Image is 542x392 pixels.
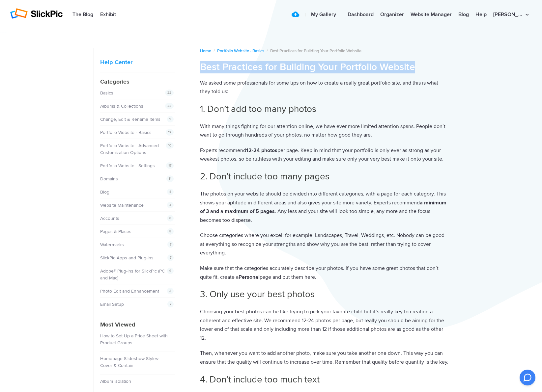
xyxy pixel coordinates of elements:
[100,90,113,96] a: Basics
[166,142,174,149] span: 10
[100,229,131,234] a: Pages & Places
[100,242,124,248] a: Watermarks
[200,231,449,257] p: Choose categories where you excel: for example, Landscapes, Travel, Weddings, etc. Nobody can be ...
[100,163,155,169] a: Portfolio Website - Settings
[167,241,174,248] span: 7
[167,254,174,261] span: 7
[214,48,215,54] span: /
[200,48,211,54] a: Home
[200,190,449,224] p: The photos on your website should be divided into different categories, with a page for each cate...
[167,116,174,122] span: 9
[239,274,260,280] strong: Personal
[200,264,449,281] p: Make sure that the categories accurately describe your photos. If you have some great photos that...
[200,122,449,140] p: With many things fighting for our attention online, we have ever more limited attention spans. Pe...
[200,288,449,301] h2: 3. Only use your best photos
[167,301,174,307] span: 7
[165,103,174,109] span: 22
[100,288,159,294] a: Photo Edit and Enhancement
[100,77,175,86] h4: Categories
[100,103,143,109] a: Albums & Collections
[100,189,109,195] a: Blog
[100,255,154,261] a: SlickPic Apps and Plug-ins
[200,103,449,116] h2: 1. Don’t add too many photos
[200,79,449,96] p: We asked some professionals for some tips on how to create a really great portfolio site, and thi...
[167,268,174,274] span: 6
[100,117,160,122] a: Change, Edit & Rename Items
[100,59,132,66] a: Help Center
[167,228,174,235] span: 8
[165,90,174,96] span: 22
[200,61,449,73] h1: Best Practices for Building Your Portfolio Website
[166,129,174,136] span: 12
[100,130,152,135] a: Portfolio Website - Basics
[100,202,144,208] a: Website Maintenance
[200,307,449,342] p: Choosing your best photos can be like trying to pick your favorite child but it’s really key to c...
[100,268,165,281] a: Adobe® Plug-Ins for SlickPic (PC and Mac)
[167,215,174,222] span: 8
[166,162,174,169] span: 17
[100,143,159,155] a: Portfolio Website - Advanced Customization Options
[200,373,449,386] h2: 4. Don’t include too much text
[167,202,174,208] span: 4
[217,48,264,54] a: Portfolio Website - Basics
[200,170,449,183] h2: 2. Don’t include too many pages
[246,147,277,154] strong: 12-24 photos
[166,175,174,182] span: 11
[100,320,175,329] h4: Most Viewed
[167,288,174,294] span: 3
[100,176,118,182] a: Domains
[267,48,268,54] span: /
[200,146,449,164] p: Experts recommend per page. Keep in mind that your portfolio is only ever as strong as your weake...
[100,356,159,368] a: Homepage Slideshow Styles: Cover & Contain
[200,349,449,366] p: Then, whenever you want to add another photo, make sure you take another one down. This way you c...
[100,301,124,307] a: Email Setup
[100,333,168,346] a: How to Set Up a Price Sheet with Product Groups
[270,48,361,54] span: Best Practices for Building Your Portfolio Website
[100,379,131,384] a: Album Isolation
[100,216,119,221] a: Accounts
[167,189,174,195] span: 4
